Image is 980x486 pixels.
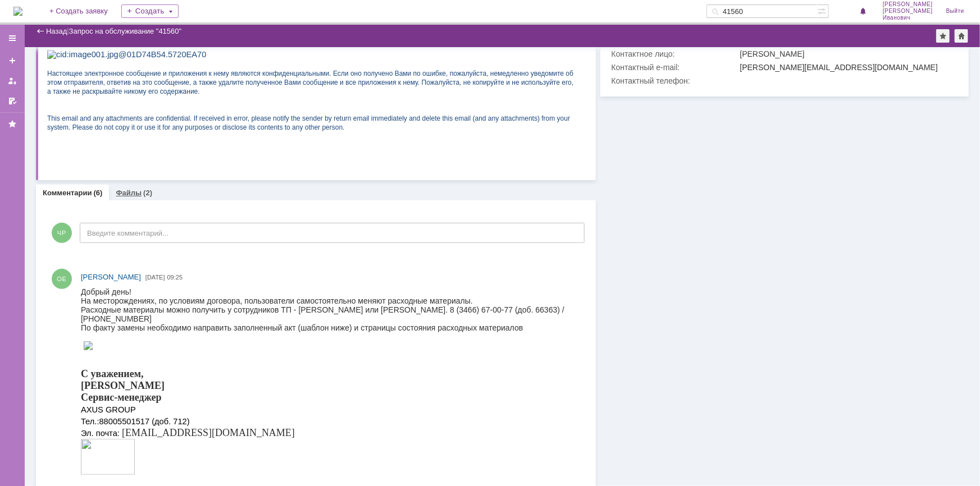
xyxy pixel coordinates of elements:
[81,272,141,283] a: [PERSON_NAME]
[143,189,152,197] div: (2)
[19,103,109,112] span: 88005501517 (доб. 712)
[229,53,234,59] span: ru
[148,65,150,71] span: .
[116,189,142,197] a: Файлы
[4,65,145,71] span: +7 (3466) 67-00-77 (доб. 66423)|
[883,8,933,15] span: [PERSON_NAME]
[3,72,21,90] a: Мои заявки
[218,43,221,49] span: -
[221,43,227,49] span: oil
[52,223,72,243] span: ЧР
[144,43,234,49] a: E.S.[PERSON_NAME]@ipc-oil.ru
[612,76,738,85] div: Контактный телефон:
[144,65,234,71] a: E.S.[PERSON_NAME]@ipc-oil.ru
[19,130,109,139] span: 88005501517 (доб. 712)
[218,53,221,59] span: -
[93,43,143,49] b: [PERSON_NAME]
[94,189,103,197] div: (6)
[148,53,150,59] span: .
[167,274,183,281] span: 09:25
[883,15,933,21] span: Иванович
[740,49,952,58] div: [PERSON_NAME]
[227,53,229,59] span: .
[883,1,933,8] span: [PERSON_NAME]
[229,43,234,49] span: ru
[955,29,968,43] div: Сделать домашней страницей
[150,53,154,59] span: S
[41,113,214,124] span: [EMAIL_ADDRESS][DOMAIN_NAME]
[93,65,143,71] b: [PERSON_NAME]
[67,26,69,35] div: |
[612,63,738,72] div: Контактный e-mail:
[156,53,205,59] span: [PERSON_NAME]
[13,7,22,16] img: logo
[227,65,229,71] span: .
[154,65,156,71] span: .
[817,5,828,16] span: Расширенный поиск
[69,27,182,35] div: Запрос на обслуживание "41560"
[205,65,211,71] span: @
[740,63,952,72] div: [PERSON_NAME][EMAIL_ADDRESS][DOMAIN_NAME]
[221,53,227,59] span: oil
[3,92,21,110] a: Мои согласования
[211,43,219,49] span: ipc
[93,53,143,59] b: [PERSON_NAME]
[205,53,211,59] span: @
[46,27,67,35] a: Назад
[144,53,148,59] span: E
[43,189,92,197] a: Комментарии
[11,192,237,200] span: Email отправителя: [PERSON_NAME][EMAIL_ADDRESS][DOMAIN_NAME]
[4,53,145,59] span: +7 (3466) 67-00-77 (доб. 66423)|
[13,7,22,16] a: Перейти на домашнюю страницу
[3,54,12,63] img: download
[81,273,141,281] span: [PERSON_NAME]
[4,43,145,49] span: +7 (3466) 67-00-77 (доб. 66423)|
[227,43,229,49] span: .
[144,43,205,49] span: E.S.[PERSON_NAME]
[11,202,237,210] span: Email отправителя: [PERSON_NAME][EMAIL_ADDRESS][DOMAIN_NAME]
[3,52,21,70] a: Создать заявку
[121,4,179,18] div: Создать
[218,65,221,71] span: -
[144,53,234,59] a: E.S.[PERSON_NAME]@ipc-oil.ru
[211,53,219,59] span: ipc
[154,53,156,59] span: .
[936,29,950,43] div: Добавить в избранное
[612,49,738,58] div: Контактное лицо:
[145,274,165,281] span: [DATE]
[205,43,211,49] span: @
